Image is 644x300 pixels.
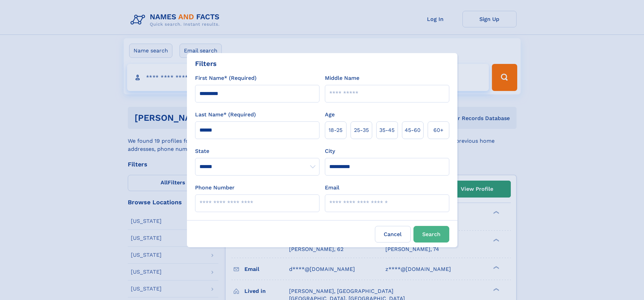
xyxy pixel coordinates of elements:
label: State [195,147,319,155]
label: Email [325,184,339,192]
span: 60+ [433,126,444,134]
label: Last Name* (Required) [195,111,256,119]
span: 35‑45 [379,126,395,134]
span: 45‑60 [405,126,421,134]
label: Middle Name [325,74,359,82]
button: Search [413,226,449,243]
span: 25‑35 [354,126,369,134]
label: Age [325,111,335,119]
div: Filters [195,59,217,69]
span: 18‑25 [329,126,342,134]
label: Cancel [375,226,411,243]
label: City [325,147,335,155]
label: First Name* (Required) [195,74,257,82]
label: Phone Number [195,184,235,192]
